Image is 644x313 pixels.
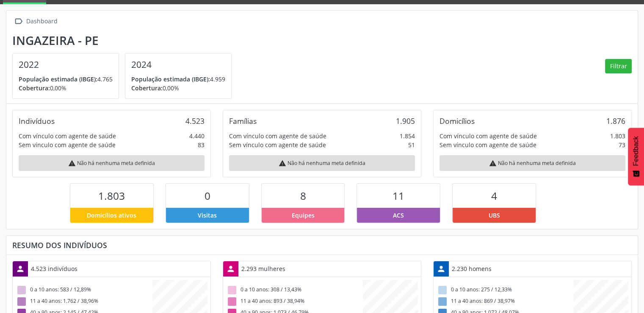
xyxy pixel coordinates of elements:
[396,116,415,126] div: 1.905
[491,189,497,203] span: 4
[185,116,205,126] div: 4.523
[439,140,536,149] div: Sem vínculo com agente de saúde
[12,240,632,250] div: Resumo dos indivíduos
[19,59,113,70] h4: 2022
[19,155,205,171] div: Não há nenhuma meta definida
[489,211,500,220] span: UBS
[16,264,25,274] i: person
[19,75,113,84] p: 4.765
[68,159,76,167] i: warning
[238,261,288,276] div: 2.293 mulheres
[226,285,363,296] div: 0 a 10 anos: 308 / 13,43%
[226,296,363,307] div: 11 a 40 anos: 893 / 38,94%
[131,59,225,70] h4: 2024
[98,189,125,203] span: 1.803
[19,131,116,140] div: Com vínculo com agente de saúde
[279,159,286,167] i: warning
[400,131,415,140] div: 1.854
[229,140,326,149] div: Sem vínculo com agente de saúde
[393,211,404,220] span: ACS
[449,261,495,276] div: 2.230 homens
[489,159,497,167] i: warning
[610,131,625,140] div: 1.803
[408,140,415,149] div: 51
[25,15,59,28] div: Dashboard
[19,75,97,83] span: População estimada (IBGE):
[439,131,537,140] div: Com vínculo com agente de saúde
[226,264,235,274] i: person
[605,59,632,73] button: Filtrar
[229,116,257,126] div: Famílias
[619,140,625,149] div: 73
[229,155,415,171] div: Não há nenhuma meta definida
[437,285,573,296] div: 0 a 10 anos: 275 / 12,33%
[437,296,573,307] div: 11 a 40 anos: 869 / 38,97%
[131,84,225,92] p: 0,00%
[606,116,625,126] div: 1.876
[628,128,644,185] button: Feedback - Mostrar pesquisa
[16,285,152,296] div: 0 a 10 anos: 583 / 12,89%
[16,296,152,307] div: 11 a 40 anos: 1.762 / 38,96%
[87,211,136,220] span: Domicílios ativos
[189,131,205,140] div: 4.440
[198,140,205,149] div: 83
[205,189,210,203] span: 0
[198,211,217,220] span: Visitas
[437,264,446,274] i: person
[229,131,326,140] div: Com vínculo com agente de saúde
[19,140,116,149] div: Sem vínculo com agente de saúde
[392,189,404,203] span: 11
[131,75,225,84] p: 4.959
[300,189,306,203] span: 8
[632,136,640,166] span: Feedback
[12,15,59,28] a:  Dashboard
[12,15,25,28] i: 
[439,116,475,126] div: Domicílios
[131,75,210,83] span: População estimada (IBGE):
[28,261,80,276] div: 4.523 indivíduos
[19,116,55,126] div: Indivíduos
[131,84,163,92] span: Cobertura:
[19,84,113,92] p: 0,00%
[439,155,625,171] div: Não há nenhuma meta definida
[19,84,50,92] span: Cobertura:
[12,34,238,48] div: Ingazeira - PE
[292,211,315,220] span: Equipes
